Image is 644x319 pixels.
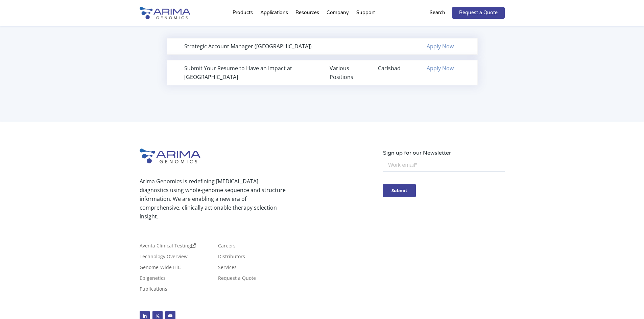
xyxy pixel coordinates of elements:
a: Apply Now [427,64,454,72]
a: Apply Now [427,43,454,50]
div: Carlsbad [378,64,411,73]
a: Publications [140,287,167,294]
a: Genome-Wide HiC [140,265,181,272]
iframe: Form 0 [383,157,505,209]
div: Strategic Account Manager ([GEOGRAPHIC_DATA]) [184,42,315,51]
p: Sign up for our Newsletter [383,149,505,157]
a: Aventa Clinical Testing [140,243,196,251]
p: Arima Genomics is redefining [MEDICAL_DATA] diagnostics using whole-genome sequence and structure... [140,177,286,221]
p: Search [430,8,445,17]
div: Various Positions [330,64,363,81]
a: Epigenetics [140,276,166,283]
a: Careers [218,243,236,251]
a: Technology Overview [140,254,188,262]
img: Arima-Genomics-logo [140,7,190,19]
a: Request a Quote [218,276,256,283]
a: Services [218,265,237,272]
div: Submit Your Resume to Have an Impact at [GEOGRAPHIC_DATA] [184,64,315,81]
a: Distributors [218,254,245,262]
img: Arima-Genomics-logo [140,149,200,163]
a: Request a Quote [452,7,505,19]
